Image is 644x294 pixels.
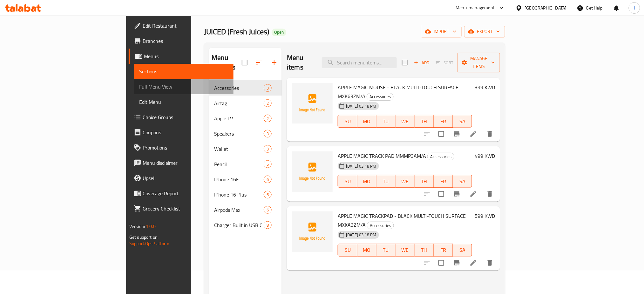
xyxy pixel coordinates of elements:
span: 6 [264,192,271,198]
div: items [264,145,272,153]
div: Accessories3 [209,80,282,96]
button: Manage items [458,53,500,72]
span: Select to update [435,187,448,201]
img: APPLE MAGIC TRACK PAD MMMP3AM/A [292,151,333,192]
a: Coverage Report [129,186,234,201]
span: import [426,28,457,36]
a: Choice Groups [129,110,234,125]
span: Open [272,30,286,35]
div: Airpods Max [214,206,264,214]
span: Charger Built in USB C [214,221,264,229]
button: TU [376,115,396,128]
button: SU [338,115,357,128]
span: [DATE] 03:18 PM [343,103,379,109]
button: WE [396,175,415,188]
span: TU [379,117,393,126]
span: APPLE MAGIC TRACKPAD - BLACK MULTI-TOUCH SURFACE MXKA3ZM/A [338,211,466,230]
span: 5 [264,161,271,167]
span: 3 [264,131,271,137]
h2: Menu items [287,53,314,72]
div: IPhone 16E6 [209,172,282,187]
div: items [264,130,272,137]
a: Branches [129,33,234,49]
span: 8 [264,222,271,228]
span: Branches [143,37,229,45]
button: Branch-specific-item [449,255,464,271]
div: items [264,160,272,168]
div: IPhone 16 Plus6 [209,187,282,202]
div: IPhone 16E [214,176,264,183]
span: I [634,4,635,11]
div: Charger Built in USB C8 [209,217,282,233]
div: items [264,221,272,229]
div: [GEOGRAPHIC_DATA] [525,4,567,11]
a: Full Menu View [134,79,234,94]
div: items [264,99,272,107]
a: Edit Menu [134,94,234,110]
button: delete [482,186,498,202]
span: WE [398,245,412,255]
button: TU [376,244,396,257]
button: export [464,26,505,37]
div: Wallet3 [209,141,282,157]
span: Accessories [367,93,393,100]
a: Edit menu item [470,259,477,267]
button: FR [434,115,453,128]
a: Edit menu item [470,190,477,198]
h6: 499 KWD [475,151,495,160]
span: Accessories [428,153,454,160]
span: TH [417,117,431,126]
div: items [264,84,272,92]
a: Edit menu item [470,130,477,138]
span: SA [456,177,470,186]
button: TH [415,115,434,128]
span: Coverage Report [143,190,229,197]
span: Accessories [367,222,394,229]
span: Menus [144,52,229,60]
a: Sections [134,64,234,79]
span: Sections [139,68,229,75]
span: WE [398,177,412,186]
span: JUICED (Fresh Juices) [204,24,269,39]
button: FR [434,175,453,188]
a: Edit Restaurant [129,18,234,33]
span: Speakers [214,130,264,137]
span: FR [437,117,451,126]
span: Coupons [143,129,229,136]
button: TH [415,175,434,188]
span: TU [379,245,393,255]
div: Pencil [214,160,264,168]
span: TU [379,177,393,186]
span: Accessories [214,84,264,92]
div: Pencil5 [209,157,282,172]
button: import [421,26,462,37]
span: 2 [264,100,271,106]
span: export [469,28,500,36]
a: Menus [129,49,234,64]
a: Upsell [129,170,234,186]
div: items [264,191,272,198]
span: WE [398,117,412,126]
span: TH [417,177,431,186]
a: Support.OpsPlatform [129,239,170,248]
div: Speakers3 [209,126,282,141]
div: Apple TV [214,115,264,122]
div: items [264,115,272,122]
div: Airtag2 [209,96,282,111]
span: Add item [411,58,432,68]
div: Airpods Max6 [209,202,282,217]
div: Accessories [367,93,394,101]
div: Apple TV2 [209,111,282,126]
div: items [264,206,272,214]
span: 6 [264,207,271,213]
h6: 599 KWD [475,211,495,220]
span: FR [437,245,451,255]
span: Select section [398,56,411,69]
button: MO [357,175,376,188]
button: WE [396,115,415,128]
span: MO [360,177,374,186]
img: APPLE MAGIC TRACKPAD - BLACK MULTI-TOUCH SURFACE MXKA3ZM/A [292,211,333,252]
span: Choice Groups [143,113,229,121]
